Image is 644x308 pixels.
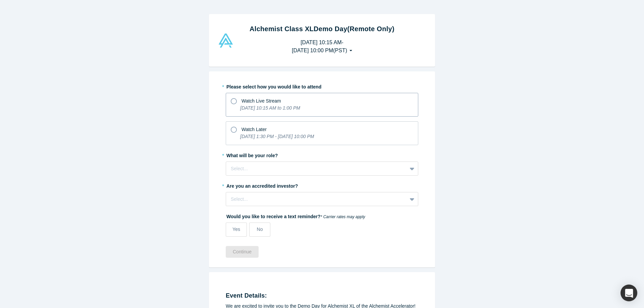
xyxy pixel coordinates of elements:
div: Select... [231,196,402,203]
label: Please select how you would like to attend [226,81,418,90]
button: Continue [226,246,259,258]
label: Are you an accredited investor? [226,180,418,190]
strong: Alchemist Class XL Demo Day (Remote Only) [250,25,394,33]
strong: Event Details: [226,292,267,299]
i: [DATE] 1:30 PM - [DATE] 10:00 PM [240,134,314,139]
i: [DATE] 10:15 AM to 1:00 PM [240,105,300,111]
label: Would you like to receive a text reminder? [226,211,418,220]
span: Watch Later [241,127,267,132]
label: What will be your role? [226,150,418,159]
button: [DATE] 10:15 AM-[DATE] 10:00 PM(PST) [285,36,359,57]
img: Alchemist Vault Logo [218,34,234,48]
em: * Carrier rates may apply [321,214,365,219]
span: No [257,227,263,232]
span: Watch Live Stream [241,98,281,104]
span: Yes [232,227,240,232]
